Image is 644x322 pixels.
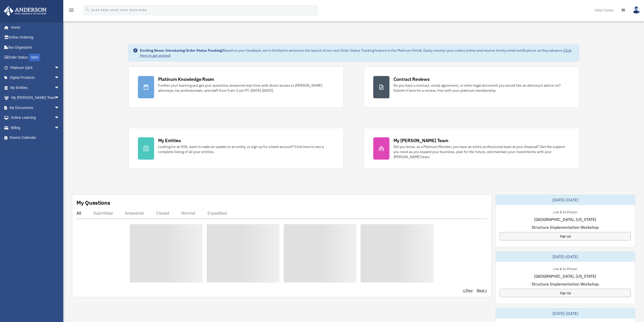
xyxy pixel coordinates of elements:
div: Normal [181,211,195,216]
div: Closed [156,211,169,216]
div: Submitted [93,211,113,216]
a: Next > [477,288,487,293]
a: Sign Up [500,232,631,240]
a: Online Ordering [4,32,67,43]
img: User Pic [633,6,640,14]
div: Live & In-Person [549,209,581,214]
div: Do you have a contract, rental agreement, or other legal document you would like an attorney's ad... [393,83,570,93]
a: My [PERSON_NAME] Team Did you know, as a Platinum Member, you have an entire professional team at... [364,128,579,169]
div: NEW [29,54,40,61]
a: menu [68,9,74,13]
a: Events Calendar [4,133,67,143]
span: arrow_drop_down [54,113,65,123]
a: Online Learningarrow_drop_down [4,113,67,123]
span: [GEOGRAPHIC_DATA], [US_STATE] [534,216,596,222]
div: Looking for an EIN, want to make an update to an entity, or sign up for a bank account? Click her... [158,144,334,154]
span: arrow_drop_down [54,83,65,93]
div: Did you know, as a Platinum Member, you have an entire professional team at your disposal? Get th... [393,144,570,159]
a: Platinum Q&Aarrow_drop_down [4,63,67,73]
span: arrow_drop_down [54,73,65,83]
div: Live & In-Person [549,266,581,271]
a: My Entities Looking for an EIN, want to make an update to an entity, or sign up for a bank accoun... [129,128,344,169]
a: Order StatusNEW [4,52,67,63]
img: Anderson Advisors Platinum Portal [2,6,48,16]
span: arrow_drop_down [54,93,65,103]
a: My Entitiesarrow_drop_down [4,83,67,93]
span: arrow_drop_down [54,103,65,113]
div: Based on your feedback, we're thrilled to announce the launch of our new Order Status Tracking fe... [140,48,575,58]
a: My Documentsarrow_drop_down [4,103,67,113]
div: My [PERSON_NAME] Team [393,137,448,144]
div: All [76,211,81,216]
i: search [85,7,90,12]
span: arrow_drop_down [54,123,65,133]
div: My Entities [158,137,181,144]
div: Answered [125,211,144,216]
div: My Questions [76,199,110,206]
div: Further your learning and get your questions answered real-time with direct access to [PERSON_NAM... [158,83,334,93]
div: [DATE]-[DATE] [496,308,635,318]
a: Sign Up [500,289,631,297]
div: Expedited [207,211,227,216]
div: Contract Reviews [393,76,430,82]
div: Platinum Knowledge Room [158,76,214,82]
span: Structure Implementation Workshop [532,224,599,230]
a: Contract Reviews Do you have a contract, rental agreement, or other legal document you would like... [364,67,579,108]
div: [DATE]-[DATE] [496,252,635,262]
a: < Prev [463,288,473,293]
span: Structure Implementation Workshop [532,281,599,287]
strong: Exciting News: Introducing Order Status Tracking! [140,48,223,53]
span: arrow_drop_down [54,63,65,73]
a: Digital Productsarrow_drop_down [4,73,67,83]
a: My [PERSON_NAME] Teamarrow_drop_down [4,93,67,103]
a: Tax Organizers [4,42,67,52]
a: Platinum Knowledge Room Further your learning and get your questions answered real-time with dire... [129,67,344,108]
span: [GEOGRAPHIC_DATA], [US_STATE] [534,273,596,279]
a: Billingarrow_drop_down [4,123,67,133]
a: Click Here to get started! [140,48,571,58]
i: menu [68,7,74,13]
a: Home [4,22,65,32]
div: [DATE]-[DATE] [496,195,635,205]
